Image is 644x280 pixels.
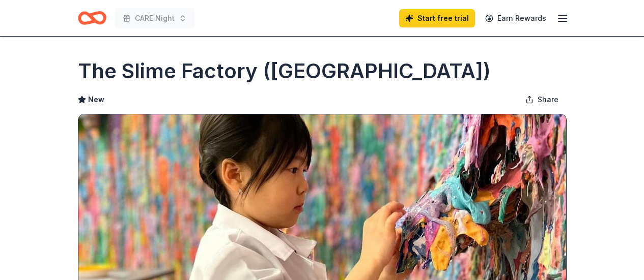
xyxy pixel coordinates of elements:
[135,12,175,24] span: CARE Night
[78,57,491,85] h1: The Slime Factory ([GEOGRAPHIC_DATA])
[78,6,106,30] a: Home
[399,9,475,27] a: Start free trial
[517,89,567,110] button: Share
[479,9,552,27] a: Earn Rewards
[538,94,558,106] span: Share
[115,8,195,28] button: CARE Night
[88,94,104,106] span: New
